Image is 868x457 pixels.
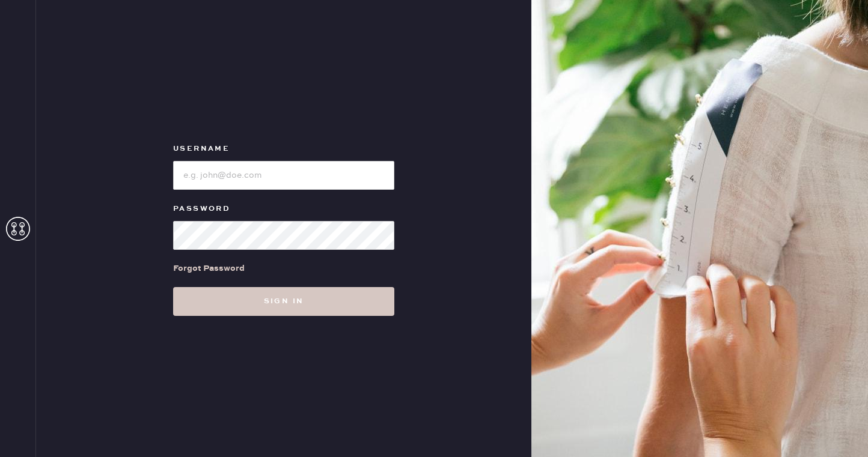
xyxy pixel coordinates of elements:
[173,202,394,216] label: Password
[173,142,394,156] label: Username
[173,287,394,316] button: Sign in
[173,161,394,190] input: e.g. john@doe.com
[173,250,245,287] a: Forgot Password
[173,262,245,275] div: Forgot Password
